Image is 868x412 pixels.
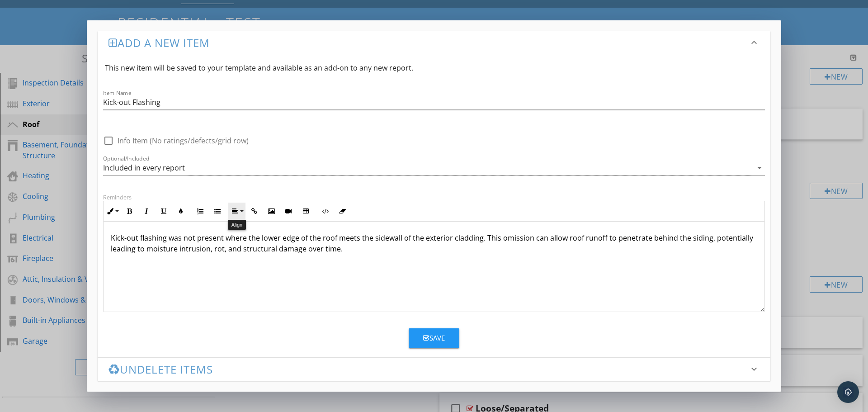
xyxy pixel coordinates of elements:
button: Insert Image (Ctrl+P) [263,203,280,220]
div: Save [423,333,445,343]
p: Kick-out flashing was not present where the lower edge of the roof meets the sidewall of the exte... [111,232,757,254]
h3: Undelete items [108,363,749,375]
i: keyboard_arrow_down [749,37,759,48]
div: Included in every report [103,164,185,172]
input: Item Name [103,95,765,110]
div: Reminders [103,194,765,201]
label: Info Item (No ratings/defects/grid row) [118,136,249,145]
div: Open Intercom Messenger [837,381,859,403]
button: Save [409,328,459,348]
button: Unordered List [209,203,226,220]
button: Code View [316,203,334,220]
h3: Add a new item [108,37,749,49]
i: arrow_drop_down [754,162,765,173]
div: This new item will be saved to your template and available as an add-on to any new report. [98,55,770,81]
i: keyboard_arrow_down [749,364,759,374]
div: Align [228,220,246,230]
button: Clear Formatting [334,203,351,220]
button: Insert Table [297,203,314,220]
